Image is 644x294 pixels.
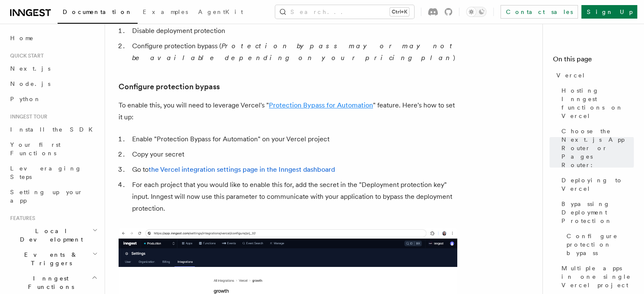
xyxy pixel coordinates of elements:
a: Setting up your app [7,184,100,208]
span: Multiple apps in one single Vercel project [561,264,634,289]
a: Bypassing Deployment Protection [558,196,634,228]
span: Quick start [7,52,44,59]
span: Inngest tour [7,113,47,120]
span: Inngest Functions [7,274,91,291]
a: Next.js [7,61,100,76]
span: Leveraging Steps [10,165,82,180]
a: Home [7,30,100,46]
kbd: Ctrl+K [390,8,409,16]
a: Python [7,91,100,107]
button: Search...Ctrl+K [275,5,414,19]
a: AgentKit [193,3,248,23]
a: Leveraging Steps [7,161,100,184]
a: Multiple apps in one single Vercel project [558,261,634,293]
button: Local Development [7,223,100,247]
li: Configure protection bypass ( ) [130,40,457,64]
span: Configure protection bypass [567,232,634,257]
a: Sign Up [581,5,637,19]
span: Your first Functions [10,141,61,157]
span: Vercel [556,71,586,80]
a: Configure protection bypass [563,228,634,261]
a: Examples [138,3,193,23]
span: Home [10,34,34,42]
li: Go to [130,164,457,176]
span: Node.js [10,80,50,87]
span: Local Development [7,227,92,244]
span: Python [10,96,41,102]
li: For each project that you would like to enable this for, add the secret in the "Deployment protec... [130,179,457,214]
span: Choose the Next.js App Router or Pages Router: [561,127,634,169]
a: Choose the Next.js App Router or Pages Router: [558,124,634,173]
span: Deploying to Vercel [561,176,634,193]
h4: On this page [553,54,634,68]
a: Hosting Inngest functions on Vercel [558,83,634,124]
a: Vercel [553,68,634,83]
a: Your first Functions [7,137,100,161]
span: Next.js [10,65,50,72]
span: Examples [143,8,188,15]
span: Documentation [63,8,133,15]
span: AgentKit [198,8,243,15]
span: Install the SDK [10,126,98,133]
li: Disable deployment protection [130,25,457,37]
li: Enable "Protection Bypass for Automation" on your Vercel project [130,133,457,145]
span: Bypassing Deployment Protection [561,200,634,225]
a: Documentation [58,3,138,24]
a: Configure protection bypass [119,81,220,93]
a: the Vercel integration settings page in the Inngest dashboard [149,165,335,173]
span: Features [7,215,35,222]
li: Copy your secret [130,148,457,160]
a: Node.js [7,76,100,91]
button: Events & Triggers [7,247,100,271]
a: Contact sales [500,5,578,19]
a: Protection Bypass for Automation [269,101,373,109]
span: Hosting Inngest functions on Vercel [561,86,634,120]
em: Protection bypass may or may not be available depending on your pricing plan [132,42,456,62]
a: Install the SDK [7,122,100,137]
button: Toggle dark mode [466,7,486,17]
a: Deploying to Vercel [558,173,634,196]
span: Events & Triggers [7,250,92,267]
span: Setting up your app [10,189,83,204]
p: To enable this, you will need to leverage Vercel's " " feature. Here's how to set it up: [119,99,457,123]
